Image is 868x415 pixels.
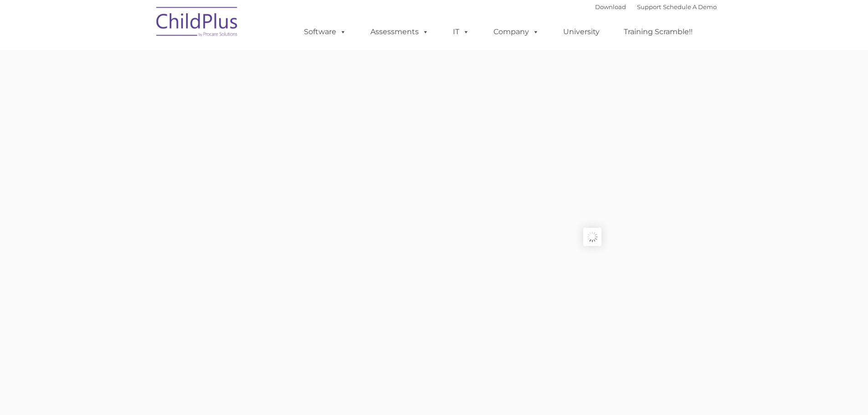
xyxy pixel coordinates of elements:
a: Support [637,3,661,10]
a: Schedule A Demo [663,3,717,10]
a: Software [295,23,355,41]
a: University [554,23,609,41]
a: Download [595,3,626,10]
font: | [595,3,717,10]
a: Training Scramble!! [615,23,702,41]
img: ChildPlus by Procare Solutions [152,0,243,46]
a: Assessments [361,23,438,41]
a: IT [444,23,478,41]
a: Company [484,23,548,41]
